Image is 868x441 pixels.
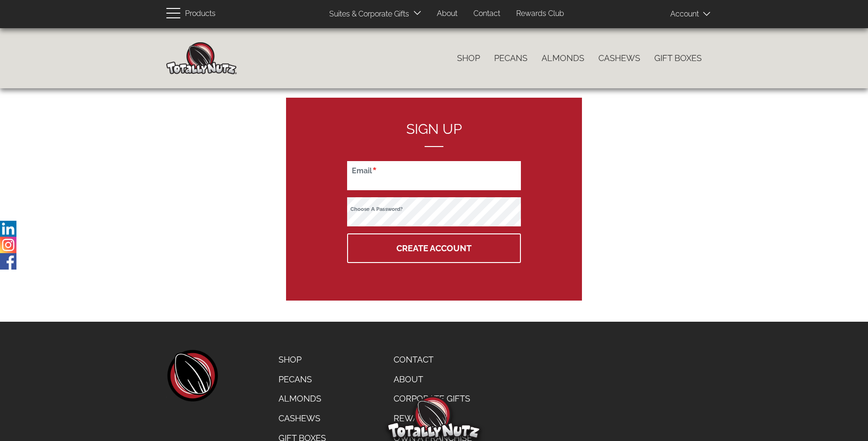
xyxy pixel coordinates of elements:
[271,389,333,409] a: Almonds
[185,7,216,21] span: Products
[466,5,507,23] a: Contact
[166,350,218,402] a: home
[487,48,535,68] a: Pecans
[271,350,333,370] a: Shop
[166,42,237,74] img: Home
[387,396,481,439] img: Totally Nutz Logo
[347,233,521,263] button: Create Account
[347,161,521,190] input: Your email address. We won’t share this with anyone.
[271,409,333,428] a: Cashews
[430,5,465,23] a: About
[271,370,333,389] a: Pecans
[647,48,709,68] a: Gift Boxes
[347,121,521,147] h2: Sign up
[387,350,479,370] a: Contact
[591,48,647,68] a: Cashews
[450,48,487,68] a: Shop
[387,409,479,428] a: Rewards
[387,389,479,409] a: Corporate Gifts
[387,370,479,389] a: About
[509,5,571,23] a: Rewards Club
[535,48,591,68] a: Almonds
[322,5,412,23] a: Suites & Corporate Gifts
